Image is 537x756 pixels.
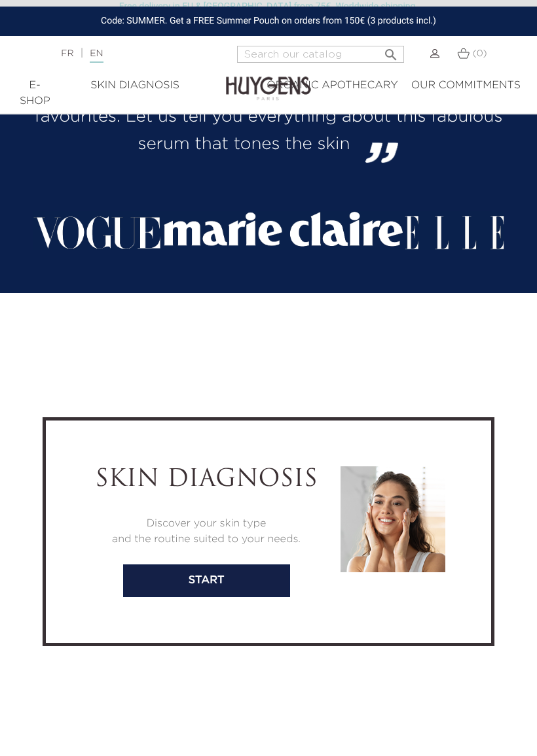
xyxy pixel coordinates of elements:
[473,49,487,58] span: (0)
[404,211,504,250] img: logo partenaire 3
[92,466,321,494] h2: SKIN DIAGNOSIS
[411,78,521,94] div: Our commitments
[66,78,203,94] div: Skin Diagnosis
[341,466,445,572] img: Soin Peau
[163,211,404,250] img: logo partenaire 2
[33,211,163,250] img: logo partenaire 1
[61,49,73,58] a: FR
[237,46,404,63] input: Search
[54,46,213,61] div: |
[16,78,53,109] div: E-Shop
[267,78,398,94] div: Organic Apothecary
[92,516,321,547] p: Discover your skin type and the routine suited to your needs.
[60,78,210,94] a: Skin Diagnosis
[226,56,311,102] img: Huygens
[379,42,403,60] button: 
[90,49,103,63] a: EN
[33,79,504,155] h2: This product will quickly become your new favourites. Let us tell you everything about this fabul...
[383,43,399,59] i: 
[123,564,290,597] a: start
